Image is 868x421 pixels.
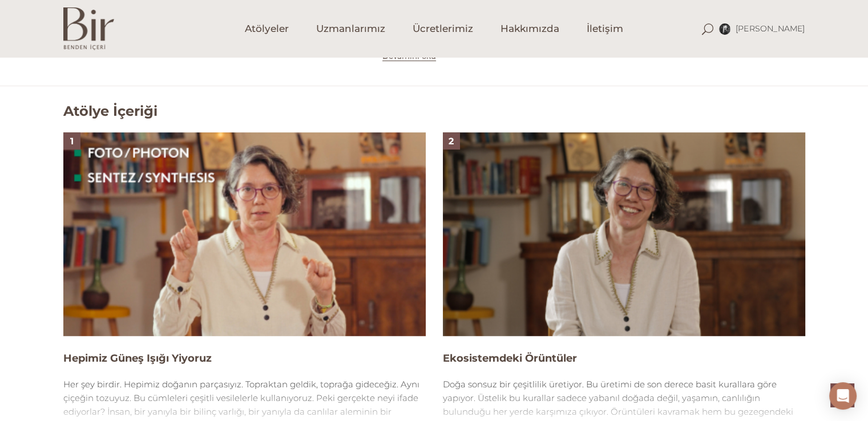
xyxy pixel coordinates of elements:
[829,382,857,410] div: Open Intercom Messenger
[449,136,454,147] span: 2
[413,22,473,35] span: Ücretlerimiz
[500,22,559,35] span: Hakkımızda
[316,22,385,35] span: Uzmanlarımız
[245,22,289,35] span: Atölyeler
[63,351,426,366] h4: Hepimiz Güneş Işığı Yiyoruz
[63,103,158,120] h2: Atölye İçeriği
[70,136,74,147] span: 1
[587,22,623,35] span: İletişim
[443,351,805,366] h4: Ekosistemdeki Örüntüler
[736,23,805,34] span: [PERSON_NAME]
